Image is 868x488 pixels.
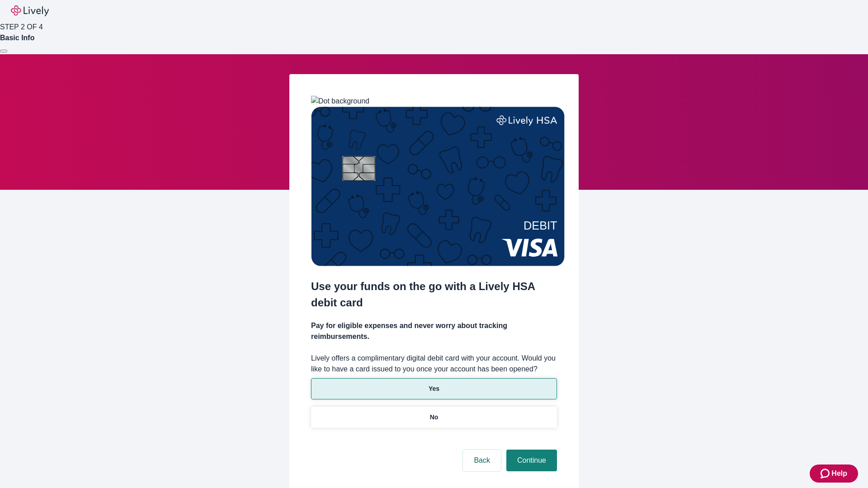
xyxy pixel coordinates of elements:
[430,413,439,422] p: No
[463,450,501,471] button: Back
[506,450,557,471] button: Continue
[311,320,557,342] h4: Pay for eligible expenses and never worry about tracking reimbursements.
[821,468,831,479] svg: Zendesk support icon
[429,384,439,394] p: Yes
[831,468,847,479] span: Help
[311,107,565,266] img: Debit card
[311,96,369,107] img: Dot background
[11,5,49,16] img: Lively
[311,378,557,399] button: Yes
[810,465,858,483] button: Zendesk support iconHelp
[311,407,557,428] button: No
[311,278,557,311] h2: Use your funds on the go with a Lively HSA debit card
[311,353,557,375] label: Lively offers a complimentary digital debit card with your account. Would you like to have a card...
